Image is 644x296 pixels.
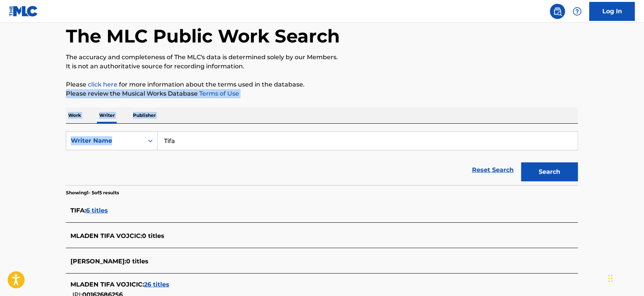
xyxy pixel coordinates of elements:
[70,232,142,239] span: MLADEN TIFA VOJCIC :
[144,281,169,288] span: 26 titles
[573,7,582,16] img: help
[142,232,164,239] span: 0 titles
[66,53,578,62] p: The accuracy and completeness of The MLC's data is determined solely by our Members.
[608,267,613,290] div: Drag
[198,90,239,97] a: Terms of Use
[606,260,644,296] iframe: Chat Widget
[97,107,117,123] p: Writer
[66,89,578,98] p: Please review the Musical Works Database
[468,162,517,178] a: Reset Search
[70,281,144,288] span: MLADEN TIFA VOJICIC :
[66,131,578,185] form: Search Form
[126,258,148,265] span: 0 titles
[66,189,119,196] p: Showing 1 - 5 of 5 results
[88,81,117,88] a: click here
[570,4,585,19] div: Help
[589,2,635,21] a: Log In
[70,207,86,214] span: TIFA :
[71,136,139,145] div: Writer Name
[550,4,565,19] a: Public Search
[521,162,578,181] button: Search
[9,6,38,17] img: MLC Logo
[553,7,562,16] img: search
[66,62,578,71] p: It is not an authoritative source for recording information.
[66,25,340,47] h1: The MLC Public Work Search
[86,207,108,214] span: 6 titles
[66,107,83,123] p: Work
[131,107,158,123] p: Publisher
[70,258,126,265] span: [PERSON_NAME] :
[66,80,578,89] p: Please for more information about the terms used in the database.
